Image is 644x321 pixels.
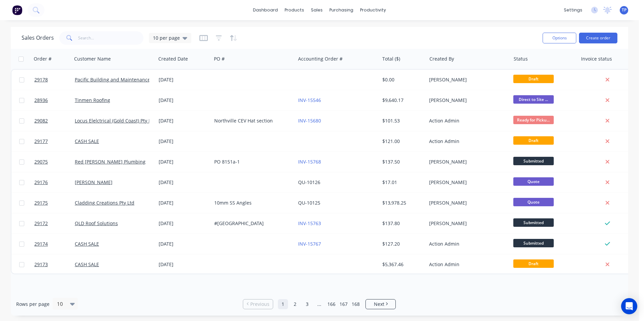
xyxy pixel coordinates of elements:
span: 29082 [34,117,48,124]
div: purchasing [326,5,357,15]
div: Action Admin [429,261,504,268]
button: Options [543,33,576,43]
a: 29175 [34,193,75,213]
span: Quote [513,177,554,186]
div: 10mm SS Angles [214,200,289,206]
a: 29172 [34,213,75,234]
a: INV-15767 [298,241,321,247]
a: Page 167 [339,299,349,309]
div: $17.01 [382,179,422,186]
a: Page 168 [351,299,361,309]
div: Northville CEV Hat section [214,117,289,124]
span: 29075 [34,158,48,165]
a: 29176 [34,172,75,192]
div: [DATE] [159,179,209,186]
div: productivity [357,5,389,15]
div: products [281,5,308,15]
div: [PERSON_NAME] [429,97,504,104]
div: [PERSON_NAME] [429,158,504,165]
div: PO # [214,56,225,62]
div: $137.80 [382,220,422,227]
span: Submitted [513,239,554,247]
a: INV-15763 [298,220,321,226]
a: Page 3 [302,299,312,309]
span: 29178 [34,76,48,83]
a: CASH SALE [75,241,99,247]
div: Total ($) [382,56,400,62]
div: Customer Name [74,56,111,62]
div: $127.20 [382,241,422,247]
a: dashboard [250,5,281,15]
div: Created Date [158,56,188,62]
span: Draft [513,75,554,83]
a: Red [PERSON_NAME] Plumbing [75,158,146,165]
div: settings [560,5,586,15]
img: Factory [12,5,22,15]
div: [DATE] [159,220,209,227]
a: 29178 [34,70,75,90]
ul: Pagination [240,299,398,309]
span: 28936 [34,97,48,104]
div: [PERSON_NAME] [429,200,504,206]
div: $137.50 [382,158,422,165]
a: CASH SALE [75,261,99,267]
div: Accounting Order # [298,56,343,62]
span: 29173 [34,261,48,268]
span: Ready for Picku... [513,116,554,124]
a: INV-15680 [298,117,321,124]
span: 29175 [34,200,48,206]
a: [PERSON_NAME] [75,179,112,185]
a: Page 166 [326,299,336,309]
a: INV-15768 [298,158,321,165]
a: Jump forward [314,299,324,309]
span: Rows per page [16,301,50,308]
div: [DATE] [159,138,209,145]
a: QU-10126 [298,179,320,185]
div: Action Admin [429,138,504,145]
span: Quote [513,198,554,206]
input: Search... [78,31,144,45]
a: Previous page [243,301,273,308]
a: INV-15546 [298,97,321,103]
div: [DATE] [159,76,209,83]
a: 29173 [34,254,75,275]
span: Draft [513,259,554,268]
div: $5,367.46 [382,261,422,268]
span: Submitted [513,218,554,227]
span: 29172 [34,220,48,227]
span: 29174 [34,241,48,247]
div: Action Admin [429,117,504,124]
a: 28936 [34,90,75,110]
span: 29177 [34,138,48,145]
div: Status [514,56,528,62]
a: QU-10125 [298,200,320,206]
a: 29082 [34,111,75,131]
span: 10 per page [153,34,180,41]
div: sales [308,5,326,15]
div: Invoice status [581,56,612,62]
a: 29177 [34,131,75,151]
div: $0.00 [382,76,422,83]
div: PO 8151a-1 [214,158,289,165]
span: Submitted [513,157,554,165]
h1: Sales Orders [22,35,54,41]
div: $13,978.25 [382,200,422,206]
div: [DATE] [159,158,209,165]
div: [DATE] [159,117,209,124]
div: [PERSON_NAME] [429,220,504,227]
span: TP [622,7,626,13]
div: [DATE] [159,261,209,268]
a: Next page [366,301,395,308]
div: [PERSON_NAME] [429,179,504,186]
button: Create order [579,33,617,43]
span: 29176 [34,179,48,186]
div: Action Admin [429,241,504,247]
span: Draft [513,136,554,145]
a: Cladding Creations Pty Ltd [75,200,134,206]
div: #[GEOGRAPHIC_DATA] [214,220,289,227]
span: Direct to Site ... [513,95,554,104]
a: QLD Roof Solutions [75,220,118,226]
a: Page 1 is your current page [278,299,288,309]
div: Created By [429,56,454,62]
a: 29174 [34,234,75,254]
